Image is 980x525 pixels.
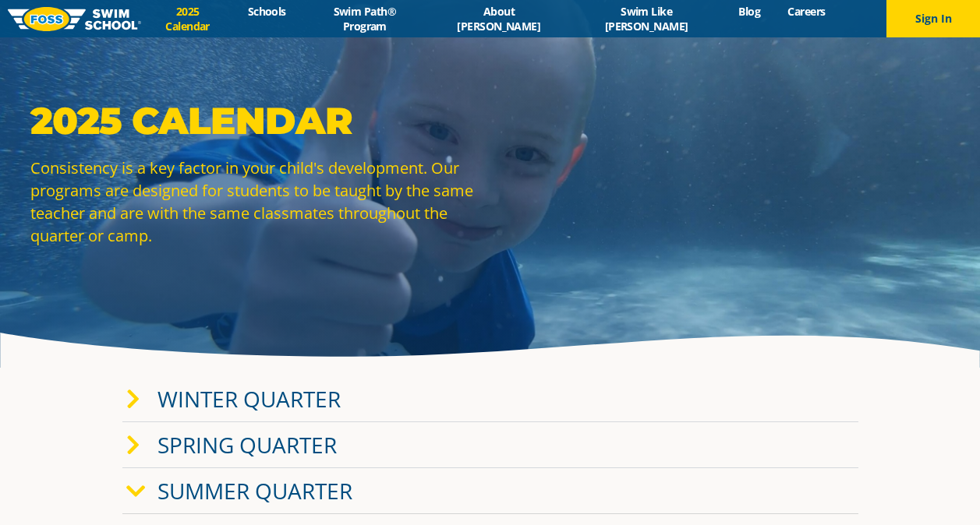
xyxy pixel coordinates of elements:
[774,4,839,19] a: Careers
[30,98,352,143] strong: 2025 Calendar
[430,4,568,33] a: About [PERSON_NAME]
[299,4,430,33] a: Swim Path® Program
[157,476,352,506] a: Summer Quarter
[141,4,234,33] a: 2025 Calendar
[568,4,725,33] a: Swim Like [PERSON_NAME]
[30,157,483,247] p: Consistency is a key factor in your child's development. Our programs are designed for students t...
[8,7,141,31] img: FOSS Swim School Logo
[157,384,341,414] a: Winter Quarter
[157,430,337,460] a: Spring Quarter
[234,4,299,19] a: Schools
[725,4,774,19] a: Blog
